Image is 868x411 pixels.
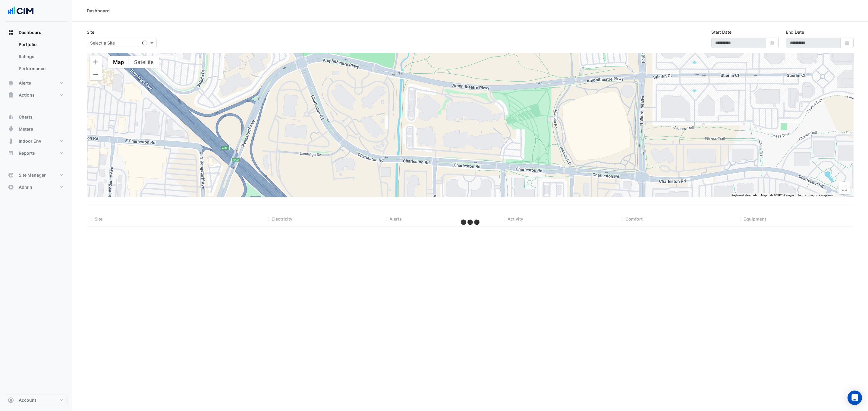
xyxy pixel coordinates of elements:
button: Show street map [108,56,129,68]
span: Dashboard [19,29,42,36]
button: Zoom out [90,68,102,80]
span: Equipment [744,216,766,221]
span: Charts [19,114,33,120]
span: Reports [19,150,35,156]
span: Activity [508,216,523,221]
label: End Date [786,29,804,35]
span: Comfort [625,216,643,221]
button: Reports [5,147,68,159]
a: Terms (opens in new tab) [797,193,806,197]
span: Meters [19,126,33,132]
span: Alerts [389,216,402,221]
app-icon: Indoor Env [8,138,14,144]
app-icon: Dashboard [8,29,14,36]
a: Performance [14,63,68,75]
span: Admin [19,184,32,190]
span: Alerts [19,80,31,86]
a: Ratings [14,51,68,63]
button: Account [5,394,68,406]
img: Company Logo [7,5,34,17]
button: Dashboard [5,26,68,39]
button: Charts [5,111,68,123]
a: Portfolio [14,39,68,51]
app-icon: Site Manager [8,172,14,178]
img: Google [88,190,108,197]
app-icon: Meters [8,126,14,132]
button: Admin [5,181,68,193]
div: Dashboard [5,39,68,77]
button: Indoor Env [5,135,68,147]
span: Site [95,216,102,221]
span: Electricity [272,216,292,221]
button: Keyboard shortcuts [731,193,757,197]
div: Open Intercom Messenger [848,391,862,405]
button: Actions [5,89,68,101]
label: Start Date [711,29,731,35]
app-icon: Alerts [8,80,14,86]
app-icon: Admin [8,184,14,190]
button: Show satellite imagery [129,56,159,68]
button: Zoom in [90,56,102,68]
app-icon: Charts [8,114,14,120]
a: Open this area in Google Maps (opens a new window) [88,190,108,197]
div: Dashboard [87,8,110,14]
app-icon: Actions [8,92,14,98]
span: Site Manager [19,172,46,178]
button: Meters [5,123,68,135]
span: Account [19,397,36,403]
span: Map data ©2025 Google [761,193,794,197]
app-icon: Reports [8,150,14,156]
span: Actions [19,92,35,98]
button: Site Manager [5,169,68,181]
span: Indoor Env [19,138,41,144]
label: Site [87,29,94,35]
button: Alerts [5,77,68,89]
button: Toggle fullscreen view [838,182,851,194]
a: Report a map error [810,193,834,197]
